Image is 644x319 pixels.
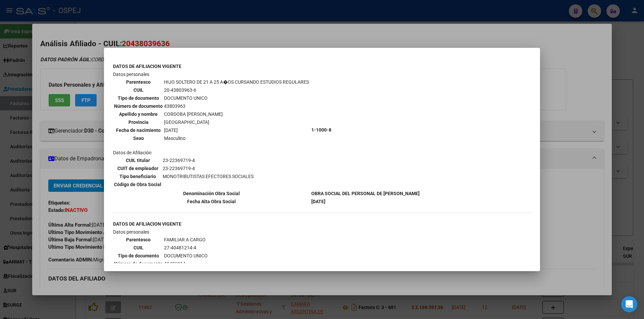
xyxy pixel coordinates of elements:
th: Código de Obra Social [114,181,162,188]
th: Tipo de documento [114,252,163,259]
td: FAMILIAR A CARGO [164,236,210,243]
td: CORDOBA [PERSON_NAME] [164,110,309,118]
th: Provincia [114,118,163,126]
th: Número de documento [114,260,163,267]
th: Tipo de documento [114,94,163,102]
th: Denominación Obra Social [113,190,310,197]
th: Parentesco [114,78,163,86]
th: Tipo beneficiario [114,173,162,180]
b: OBRA SOCIAL DEL PERSONAL DE [PERSON_NAME] [311,191,420,196]
th: Parentesco [114,236,163,243]
b: DATOS DE AFILIACION VIGENTE [113,221,181,227]
b: 1-1000-8 [311,127,331,133]
b: [DATE] [311,199,325,204]
td: Datos personales Datos de Afiliación [113,71,310,189]
th: CUIL [114,244,163,251]
td: HIJO SOLTERO DE 21 A 25 A�OS CURSANDO ESTUDIOS REGULARES [164,78,309,86]
td: 43803963 [164,102,309,110]
div: Open Intercom Messenger [621,296,637,312]
th: Fecha Alta Obra Social [113,198,310,205]
th: CUIL [114,86,163,94]
td: 20-43803963-6 [164,86,309,94]
td: [DATE] [164,127,309,134]
th: CUIL titular [114,157,162,164]
th: Sexo [114,135,163,142]
th: Número de documento [114,102,163,110]
th: CUIT de empleador [114,165,162,172]
td: [GEOGRAPHIC_DATA] [164,118,309,126]
td: DOCUMENTO UNICO [164,94,309,102]
td: Masculino [164,135,309,142]
th: Apellido y nombre [114,110,163,118]
td: 23-22369719-4 [162,165,254,172]
td: MONOTRIBUTISTAS EFECTORES SOCIALES [162,173,254,180]
td: 27-40481214-4 [164,244,210,251]
td: 40481214 [164,260,210,267]
th: Fecha de nacimiento [114,127,163,134]
td: 23-22369719-4 [162,157,254,164]
td: DOCUMENTO UNICO [164,252,210,259]
b: DATOS DE AFILIACION VIGENTE [113,64,181,69]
